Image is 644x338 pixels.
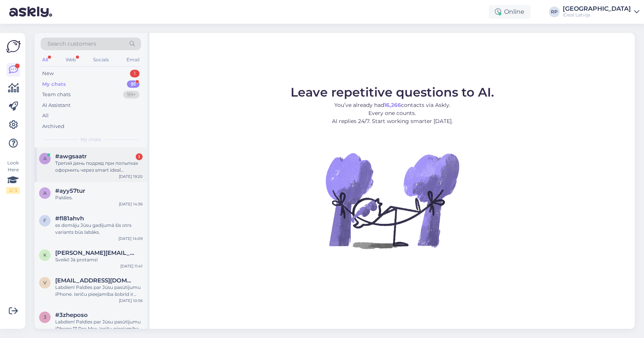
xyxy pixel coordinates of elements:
[43,156,47,161] span: a
[43,280,46,285] span: v
[291,101,494,125] p: You’ve already had contacts via Askly. Every one counts. AI replies 24/7. Start working smarter [...
[6,187,20,194] div: 2 / 3
[55,153,87,160] span: #awgsaatr
[55,312,88,318] span: #3zheposo
[43,190,47,196] span: a
[48,40,96,48] span: Search customers
[55,194,143,201] div: Paldies.
[125,55,141,65] div: Email
[6,39,21,54] img: Askly Logo
[42,70,54,77] div: New
[55,215,84,222] span: #fl81ahvh
[55,318,143,332] div: Labdien! Paldies par Jūsu pasūtījumu iPhone 17 Pro Max. Ierīču pieejamība šobrīd ir ierobežota, t...
[44,314,46,320] span: 3
[291,85,494,100] span: Leave repetitive questions to AI.
[55,222,143,236] div: es domāju Jūsu gadījumā šis otrs variants būs labāks.
[92,55,110,65] div: Socials
[384,102,401,108] b: 16,266
[55,160,143,174] div: Третий день подряд при попытках оформить через smart ideal появляется ошибка. Служба поддержки со...
[55,256,143,263] div: Sveiki! Jā protams!
[323,131,461,269] img: No Chat active
[549,7,560,17] div: RP
[55,187,85,194] span: #ayy57tur
[42,112,49,120] div: All
[136,153,143,160] div: 1
[563,12,631,18] div: iDeal Latvija
[64,55,77,65] div: Web
[43,218,46,223] span: f
[6,159,20,194] div: Look Here
[42,123,64,130] div: Archived
[130,70,140,77] div: 1
[119,298,143,304] div: [DATE] 10:56
[55,284,143,298] div: Labdien! Paldies par Jūsu pasūtījumu iPhone. Ierīču pieejamība šobrīd ir ierobežota, tādēļ izsnie...
[563,6,631,12] div: [GEOGRAPHIC_DATA]
[55,277,135,284] span: vecuks26@inbox.lv
[123,91,140,98] div: 99+
[42,80,66,88] div: My chats
[42,91,71,98] div: Team chats
[563,6,639,18] a: [GEOGRAPHIC_DATA]iDeal Latvija
[41,55,49,65] div: All
[80,136,101,143] span: My chats
[55,249,135,256] span: kaspars.dimants@inbox.lv
[42,102,71,109] div: AI Assistant
[118,236,143,241] div: [DATE] 14:09
[119,201,143,207] div: [DATE] 14:36
[489,5,531,19] div: Online
[119,174,143,179] div: [DATE] 19:20
[120,263,143,269] div: [DATE] 11:41
[43,252,47,258] span: k
[127,80,140,88] div: 91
